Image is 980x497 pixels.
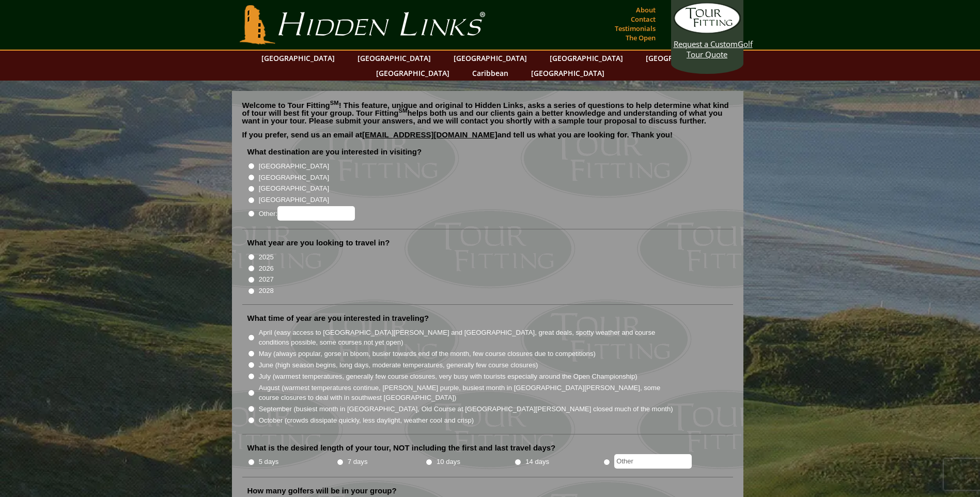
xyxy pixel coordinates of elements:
[259,195,329,205] label: [GEOGRAPHIC_DATA]
[448,51,532,66] a: [GEOGRAPHIC_DATA]
[259,383,674,403] label: August (warmest temperatures continue, [PERSON_NAME] purple, busiest month in [GEOGRAPHIC_DATA][P...
[247,313,429,323] label: What time of year are you interested in traveling?
[437,457,460,467] label: 10 days
[614,454,692,469] input: Other
[247,443,556,453] label: What is the desired length of your tour, NOT including the first and last travel days?
[247,238,390,248] label: What year are you looking to travel in?
[259,161,329,172] label: [GEOGRAPHIC_DATA]
[259,360,538,370] label: June (high season begins, long days, moderate temperatures, generally few course closures)
[545,51,628,66] a: [GEOGRAPHIC_DATA]
[259,183,329,194] label: [GEOGRAPHIC_DATA]
[259,328,674,348] label: April (easy access to [GEOGRAPHIC_DATA][PERSON_NAME] and [GEOGRAPHIC_DATA], great deals, spotty w...
[348,457,368,467] label: 7 days
[242,131,733,146] p: If you prefer, send us an email at and tell us what you are looking for. Thank you!
[525,457,549,467] label: 14 days
[277,206,355,221] input: Other:
[259,349,596,359] label: May (always popular, gorse in bloom, busier towards end of the month, few course closures due to ...
[641,51,724,66] a: [GEOGRAPHIC_DATA]
[674,39,738,49] span: Request a Custom
[399,107,408,114] sup: SM
[259,404,673,414] label: September (busiest month in [GEOGRAPHIC_DATA], Old Course at [GEOGRAPHIC_DATA][PERSON_NAME] close...
[330,100,339,106] sup: SM
[259,206,355,221] label: Other:
[371,66,455,81] a: [GEOGRAPHIC_DATA]
[259,371,637,382] label: July (warmest temperatures, generally few course closures, very busy with tourists especially aro...
[362,130,497,139] a: [EMAIL_ADDRESS][DOMAIN_NAME]
[242,101,733,125] p: Welcome to Tour Fitting ! This feature, unique and original to Hidden Links, asks a series of que...
[259,173,329,183] label: [GEOGRAPHIC_DATA]
[352,51,436,66] a: [GEOGRAPHIC_DATA]
[623,30,658,45] a: The Open
[674,3,741,59] a: Request a CustomGolf Tour Quote
[259,274,274,285] label: 2027
[259,286,274,296] label: 2028
[633,3,658,17] a: About
[259,415,474,426] label: October (crowds dissipate quickly, less daylight, weather cool and crisp)
[259,252,274,262] label: 2025
[247,147,422,157] label: What destination are you interested in visiting?
[467,66,514,81] a: Caribbean
[628,12,658,26] a: Contact
[247,486,397,496] label: How many golfers will be in your group?
[259,457,279,467] label: 5 days
[259,263,274,274] label: 2026
[256,51,340,66] a: [GEOGRAPHIC_DATA]
[526,66,610,81] a: [GEOGRAPHIC_DATA]
[612,21,658,36] a: Testimonials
